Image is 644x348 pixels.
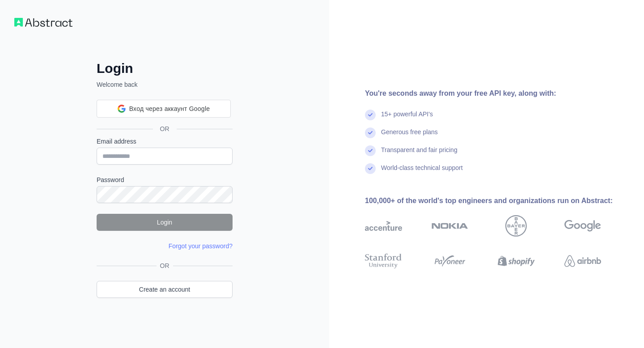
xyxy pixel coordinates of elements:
img: check mark [365,145,376,156]
label: Password [97,175,233,184]
button: Login [97,214,233,231]
p: Welcome back [97,80,233,89]
img: check mark [365,110,376,120]
span: Вход через аккаунт Google [129,104,210,114]
div: 100,000+ of the world's top engineers and organizations run on Abstract: [365,195,630,206]
img: accenture [365,215,402,237]
img: stanford university [365,252,402,270]
img: check mark [365,163,376,174]
a: Create an account [97,281,233,298]
div: Generous free plans [381,127,438,145]
a: Forgot your password? [169,242,233,250]
img: payoneer [432,252,469,270]
img: check mark [365,127,376,138]
div: World-class technical support [381,163,463,181]
div: You're seconds away from your free API key, along with: [365,88,630,99]
label: Email address [97,137,233,146]
h2: Login [97,60,233,76]
span: OR [153,124,177,133]
img: google [564,215,602,237]
div: Вход через аккаунт Google [97,100,231,118]
img: nokia [432,215,469,237]
div: Transparent and fair pricing [381,145,458,163]
img: airbnb [564,252,602,270]
img: shopify [498,252,535,270]
span: OR [157,261,173,270]
div: 15+ powerful API's [381,110,433,127]
img: bayer [505,215,527,237]
img: Workflow [14,18,72,27]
